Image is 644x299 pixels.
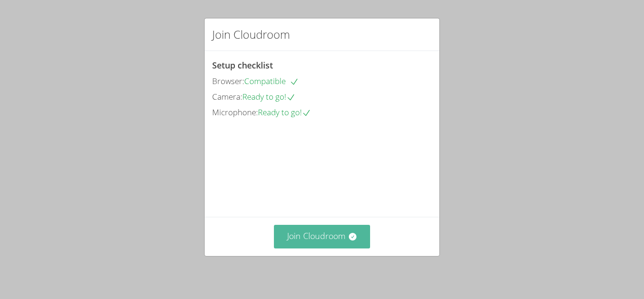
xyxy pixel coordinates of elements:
[274,225,371,248] button: Join Cloudroom
[212,76,244,86] span: Browser:
[242,91,296,102] span: Ready to go!
[258,107,311,118] span: Ready to go!
[212,60,273,71] span: Setup checklist
[212,91,242,102] span: Camera:
[244,76,299,86] span: Compatible
[212,26,290,43] h2: Join Cloudroom
[212,107,258,118] span: Microphone:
